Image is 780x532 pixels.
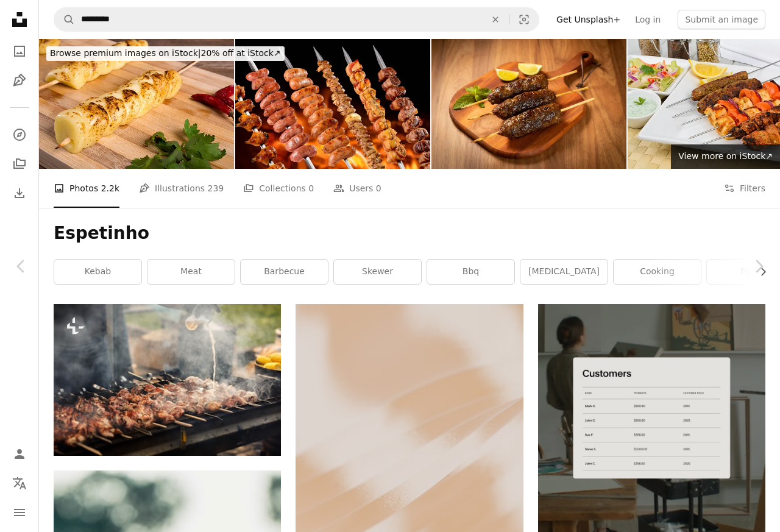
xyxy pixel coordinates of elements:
[7,152,32,176] a: Collections
[509,8,539,31] button: Visual search
[7,181,32,205] a: Download History
[54,8,75,31] button: Search Unsplash
[54,304,281,456] img: delicious bbq kebab grilling on open grill, outdoor kitchen. food festival in city. tasty food ro...
[724,169,765,208] button: Filters
[482,8,509,31] button: Clear
[139,169,224,208] a: Illustrations 239
[296,469,523,480] a: A blurry photo of a person holding a cell phone
[520,260,608,284] a: [MEDICAL_DATA]
[671,144,780,169] a: View more on iStock↗
[7,471,32,495] button: Language
[427,260,514,284] a: bbq
[678,10,765,29] button: Submit an image
[334,260,421,284] a: skewer
[39,39,292,68] a: Browse premium images on iStock|20% off at iStock↗
[50,48,200,58] span: Browse premium images on iStock |
[54,222,765,244] h1: Espetinho
[308,182,314,195] span: 0
[54,374,281,385] a: delicious bbq kebab grilling on open grill, outdoor kitchen. food festival in city. tasty food ro...
[333,169,381,208] a: Users 0
[39,39,234,169] img: Mozzarella Kebabs
[7,500,32,525] button: Menu
[538,304,765,531] img: file-1747939376688-baf9a4a454ffimage
[208,182,224,195] span: 239
[7,442,32,466] a: Log in / Sign up
[614,260,701,284] a: cooking
[628,10,668,29] a: Log in
[7,68,32,93] a: Illustrations
[243,169,314,208] a: Collections 0
[235,39,430,169] img: Brazilian barbecue skewers. Chicken thighs, beef sausage, chicken sausage, chicken heart, chicken...
[431,39,626,169] img: Beef kafta on the wooden board. Kafta, Traditional Arabic cuisine.
[549,10,628,29] a: Get Unsplash+
[50,48,281,58] span: 20% off at iStock ↗
[241,260,328,284] a: barbecue
[678,151,773,161] span: View more on iStock ↗
[376,182,381,195] span: 0
[54,7,539,32] form: Find visuals sitewide
[737,208,780,325] a: Next
[7,122,32,147] a: Explore
[7,39,32,63] a: Photos
[147,260,235,284] a: meat
[54,260,141,284] a: kebab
